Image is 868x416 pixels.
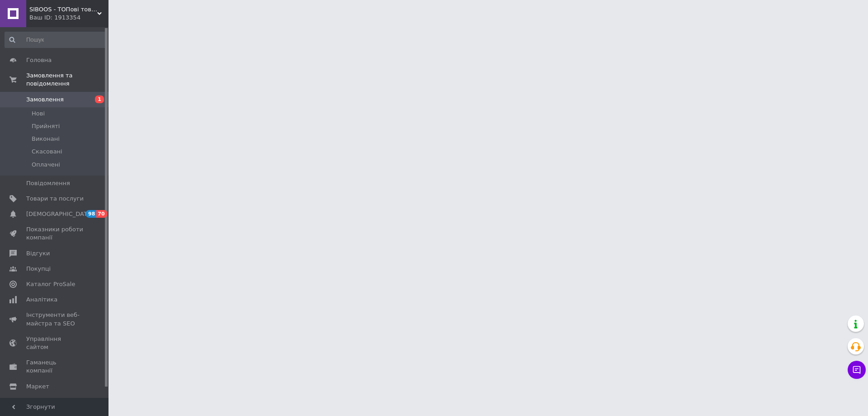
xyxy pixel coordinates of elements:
[26,383,49,391] span: Маркет
[26,296,57,304] span: Аналітика
[26,359,84,375] span: Гаманець компанії
[26,249,50,258] span: Відгуки
[32,122,60,130] span: Прийняті
[26,56,52,64] span: Головна
[26,311,84,327] span: Інструменти веб-майстра та SEO
[32,148,62,156] span: Скасовані
[26,72,108,88] span: Замовлення та повідомлення
[26,195,84,203] span: Товари та послуги
[26,265,51,273] span: Покупці
[848,361,866,379] button: Чат з покупцем
[86,210,96,218] span: 98
[32,135,60,143] span: Виконані
[26,335,84,351] span: Управління сайтом
[32,110,45,118] span: Нові
[26,96,64,104] span: Замовлення
[32,161,60,169] span: Оплачені
[5,32,107,48] input: Пошук
[29,14,108,22] div: Ваш ID: 1913354
[95,96,104,103] span: 1
[26,280,75,288] span: Каталог ProSale
[26,210,93,218] span: [DEMOGRAPHIC_DATA]
[29,5,97,14] span: SIBOOS - ТОПові товари за класними цінами :)
[26,225,84,242] span: Показники роботи компанії
[26,179,70,187] span: Повідомлення
[96,210,107,218] span: 70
